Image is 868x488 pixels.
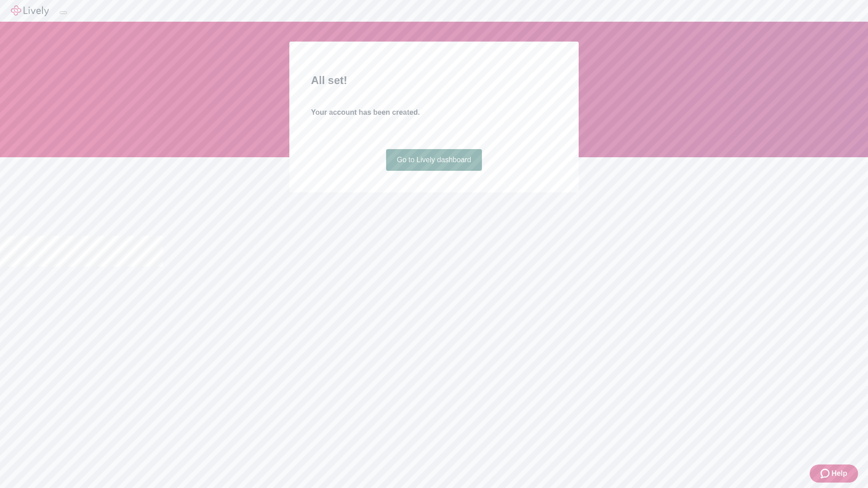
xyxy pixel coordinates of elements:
[831,468,847,479] span: Help
[311,107,557,118] h4: Your account has been created.
[60,11,67,14] button: Log out
[821,468,831,479] svg: Zendesk support icon
[810,465,858,483] button: Zendesk support iconHelp
[11,5,49,16] img: Lively
[386,149,482,171] a: Go to Lively dashboard
[311,72,557,89] h2: All set!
